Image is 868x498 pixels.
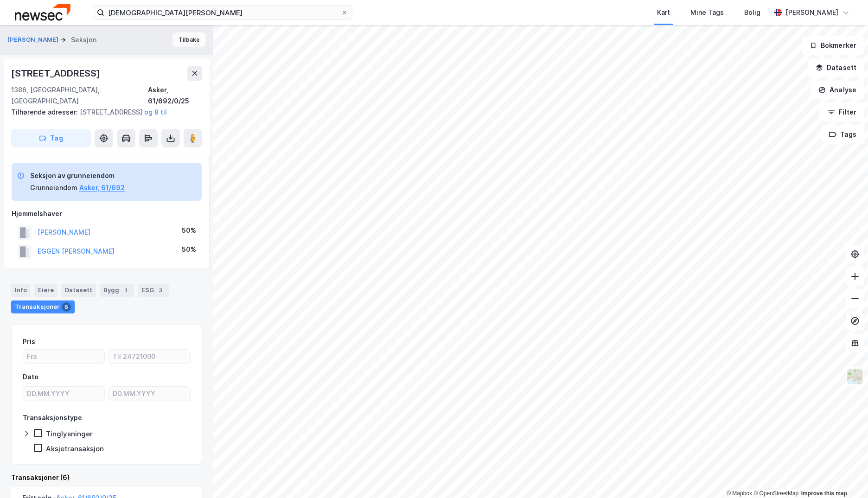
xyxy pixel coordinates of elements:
[109,387,190,401] input: DD.MM.YYYY
[23,387,104,401] input: DD.MM.YYYY
[61,284,96,297] div: Datasett
[182,244,196,255] div: 50%
[30,182,77,193] div: Grunneiendom
[30,170,125,181] div: Seksjon av grunneiendom
[11,472,202,483] div: Transaksjoner (6)
[46,429,93,438] div: Tinglysninger
[156,286,165,295] div: 3
[11,66,102,81] div: [STREET_ADDRESS]
[46,444,104,453] div: Aksjetransaksjon
[690,7,724,18] div: Mine Tags
[753,490,798,497] a: OpenStreetMap
[802,36,864,55] button: Bokmerker
[23,336,35,347] div: Pris
[121,286,130,295] div: 1
[727,490,752,497] a: Mapbox
[172,32,206,47] button: Tilbake
[821,125,864,144] button: Tags
[100,284,134,297] div: Bygg
[820,103,864,121] button: Filter
[811,81,864,99] button: Analyse
[785,7,838,18] div: [PERSON_NAME]
[23,350,104,364] input: Fra
[138,284,169,297] div: ESG
[822,453,868,498] iframe: Chat Widget
[808,58,864,77] button: Datasett
[744,7,760,18] div: Bolig
[71,34,96,45] div: Seksjon
[79,182,125,193] button: Asker, 61/692
[11,107,195,118] div: [STREET_ADDRESS]
[11,84,148,107] div: 1386, [GEOGRAPHIC_DATA], [GEOGRAPHIC_DATA]
[15,4,70,20] img: newsec-logo.f6e21ccffca1b3a03d2d.png
[12,208,202,219] div: Hjemmelshaver
[846,368,864,385] img: Z
[11,129,91,147] button: Tag
[11,108,80,116] span: Tilhørende adresser:
[23,371,38,383] div: Dato
[104,6,341,19] input: Søk på adresse, matrikkel, gårdeiere, leietakere eller personer
[11,300,75,313] div: Transaksjoner
[822,453,868,498] div: Kontrollprogram for chat
[34,284,57,297] div: Eiere
[148,84,202,107] div: Asker, 61/692/0/25
[7,35,60,45] button: [PERSON_NAME]
[182,225,196,236] div: 50%
[109,350,190,364] input: Til 24721000
[801,490,847,497] a: Improve this map
[62,302,71,312] div: 6
[11,284,31,297] div: Info
[657,7,670,18] div: Kart
[23,412,82,423] div: Transaksjonstype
